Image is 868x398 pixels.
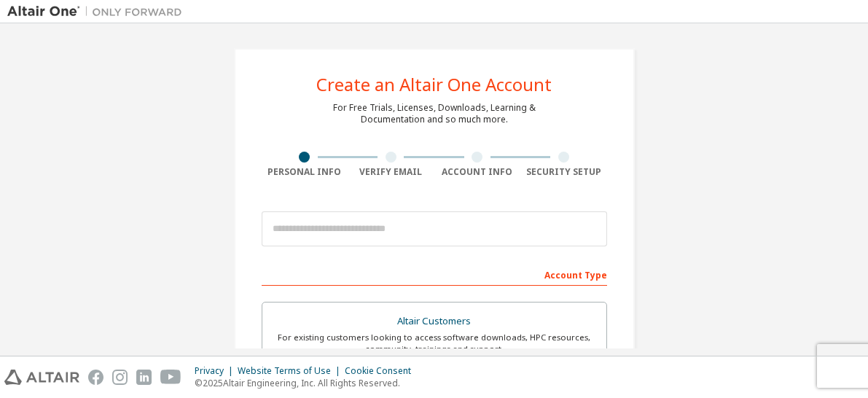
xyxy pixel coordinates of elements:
[136,370,152,385] img: linkedin.svg
[195,365,238,377] div: Privacy
[262,262,607,286] div: Account Type
[7,4,189,19] img: Altair One
[112,370,128,385] img: instagram.svg
[195,377,420,389] p: © 2025 Altair Engineering, Inc. All Rights Reserved.
[271,311,598,332] div: Altair Customers
[271,332,598,355] div: For existing customers looking to access software downloads, HPC resources, community, trainings ...
[160,370,181,385] img: youtube.svg
[262,166,348,178] div: Personal Info
[348,166,434,178] div: Verify Email
[316,76,552,93] div: Create an Altair One Account
[434,166,521,178] div: Account Info
[88,370,103,385] img: facebook.svg
[345,365,420,377] div: Cookie Consent
[238,365,345,377] div: Website Terms of Use
[4,370,79,385] img: altair_logo.svg
[520,166,607,178] div: Security Setup
[333,102,536,125] div: For Free Trials, Licenses, Downloads, Learning & Documentation and so much more.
